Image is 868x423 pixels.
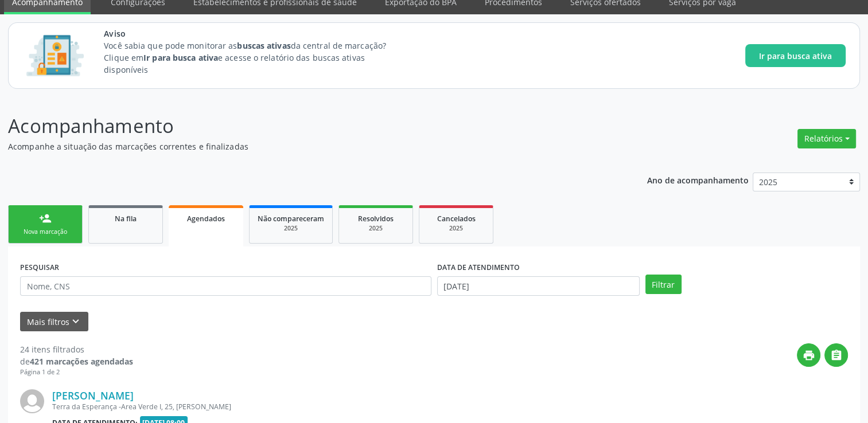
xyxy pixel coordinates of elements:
div: de [20,355,133,367]
button: Filtrar [645,275,682,294]
button:  [824,343,848,367]
div: 2025 [258,224,324,233]
div: Terra da Esperança -Area Verde I, 25, [PERSON_NAME] [52,402,676,412]
span: Aviso [104,28,407,40]
p: Você sabia que pode monitorar as da central de marcação? Clique em e acesse o relatório das busca... [104,40,407,76]
button: Ir para busca ativa [745,44,846,67]
div: person_add [39,212,52,225]
button: print [797,343,820,367]
p: Acompanhe a situação das marcações correntes e finalizadas [8,140,605,152]
i:  [830,349,843,362]
p: Ano de acompanhamento [647,173,749,187]
span: Não compareceram [258,214,324,224]
span: Ir para busca ativa [759,50,832,62]
div: Nova marcação [17,228,74,236]
button: Mais filtroskeyboard_arrow_down [20,312,88,332]
a: [PERSON_NAME] [52,389,134,402]
strong: 421 marcações agendadas [30,356,133,367]
span: Na fila [115,214,137,224]
p: Acompanhamento [8,112,605,140]
img: Imagem de CalloutCard [22,30,88,81]
i: keyboard_arrow_down [69,315,82,328]
span: Cancelados [437,214,476,224]
span: Agendados [187,214,225,224]
i: print [803,349,815,362]
div: 2025 [347,224,404,233]
strong: buscas ativas [237,40,290,51]
div: 2025 [427,224,485,233]
img: img [20,389,44,413]
label: DATA DE ATENDIMENTO [437,258,520,276]
input: Nome, CNS [20,276,431,296]
strong: Ir para busca ativa [143,52,218,63]
input: Selecione um intervalo [437,276,640,296]
span: Resolvidos [358,214,394,224]
div: 24 itens filtrados [20,343,133,355]
label: PESQUISAR [20,258,59,276]
button: Relatórios [797,129,856,148]
div: Página 1 de 2 [20,367,133,377]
